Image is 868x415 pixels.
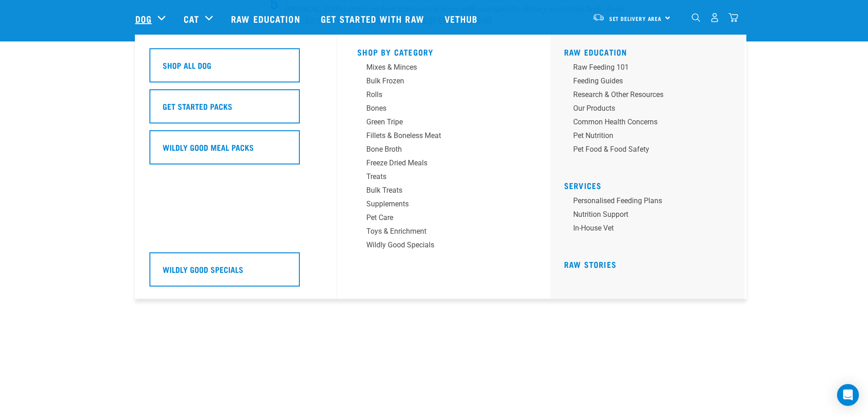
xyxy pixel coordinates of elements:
h5: Wildly Good Specials [163,263,243,275]
a: Raw Feeding 101 [564,62,737,76]
a: Wildly Good Meal Packs [149,130,323,171]
a: Get Started Packs [149,89,323,130]
div: Bones [366,103,508,114]
div: Open Intercom Messenger [837,384,859,406]
a: Personalised Feeding Plans [564,195,737,209]
div: Toys & Enrichment [366,226,508,237]
div: Pet Food & Food Safety [573,144,715,155]
a: Dog [135,12,152,26]
span: Set Delivery Area [609,17,662,20]
a: Green Tripe [357,117,530,130]
div: Fillets & Boneless Meat [366,130,508,141]
img: home-icon@2x.png [729,13,738,22]
h5: Shop By Category [357,47,530,55]
div: Bulk Frozen [366,76,508,87]
h5: Services [564,181,737,188]
a: Mixes & Minces [357,62,530,76]
div: Mixes & Minces [366,62,508,73]
a: Vethub [436,0,489,37]
a: Bones [357,103,530,117]
div: Common Health Concerns [573,117,715,128]
h5: Wildly Good Meal Packs [163,141,254,153]
div: Treats [366,171,508,182]
img: home-icon-1@2x.png [692,13,700,22]
a: Fillets & Boneless Meat [357,130,530,144]
a: Pet Food & Food Safety [564,144,737,158]
div: Bone Broth [366,144,508,155]
div: Supplements [366,199,508,210]
div: Freeze Dried Meals [366,158,508,169]
a: Wildly Good Specials [357,240,530,253]
h5: Get Started Packs [163,100,232,112]
a: Raw Education [564,50,627,54]
a: Common Health Concerns [564,117,737,130]
a: Bulk Frozen [357,76,530,89]
div: Raw Feeding 101 [573,62,715,73]
a: Toys & Enrichment [357,226,530,240]
div: Feeding Guides [573,76,715,87]
a: Feeding Guides [564,76,737,89]
a: Raw Education [222,0,311,37]
a: Bulk Treats [357,185,530,199]
a: Our Products [564,103,737,117]
div: Rolls [366,89,508,100]
a: Cat [184,12,199,26]
a: Nutrition Support [564,209,737,223]
a: Pet Nutrition [564,130,737,144]
a: Treats [357,171,530,185]
a: Research & Other Resources [564,89,737,103]
a: Freeze Dried Meals [357,158,530,171]
img: user.png [710,13,719,22]
div: Our Products [573,103,715,114]
div: Bulk Treats [366,185,508,196]
div: Wildly Good Specials [366,240,508,251]
a: In-house vet [564,223,737,236]
div: Pet Nutrition [573,130,715,141]
a: Rolls [357,89,530,103]
a: Shop All Dog [149,48,323,89]
a: Pet Care [357,212,530,226]
img: van-moving.png [592,13,605,21]
h5: Shop All Dog [163,59,211,71]
div: Research & Other Resources [573,89,715,100]
a: Wildly Good Specials [149,252,323,293]
a: Get started with Raw [312,0,436,37]
a: Raw Stories [564,262,616,266]
div: Pet Care [366,212,508,223]
a: Supplements [357,199,530,212]
div: Green Tripe [366,117,508,128]
a: Bone Broth [357,144,530,158]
